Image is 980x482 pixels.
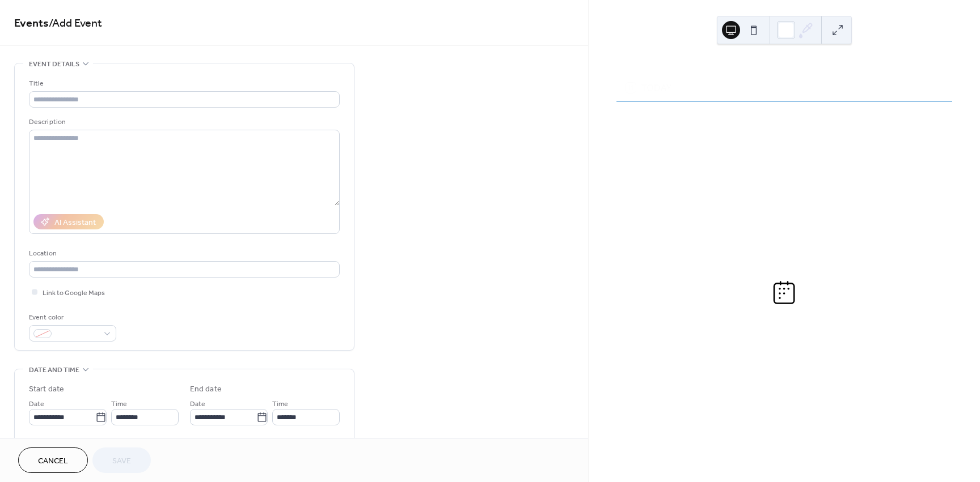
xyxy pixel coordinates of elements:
div: Upcoming events [616,61,952,74]
div: Start date [29,383,64,395]
span: Link to Google Maps [43,287,105,299]
span: Event details [29,58,79,70]
button: Cancel [18,447,88,473]
span: Cancel [38,455,68,467]
span: Time [111,398,127,410]
div: Title [29,78,337,89]
div: Location [29,248,337,259]
div: End date [190,383,222,395]
span: America/New_York [851,84,911,91]
span: Date and time [29,364,79,376]
span: Time [272,398,288,410]
span: Date [190,398,205,410]
span: / Add Event [49,12,102,35]
div: Event color [29,312,114,323]
div: Description [29,116,337,128]
span: Date [29,398,44,410]
a: Events [14,12,49,35]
